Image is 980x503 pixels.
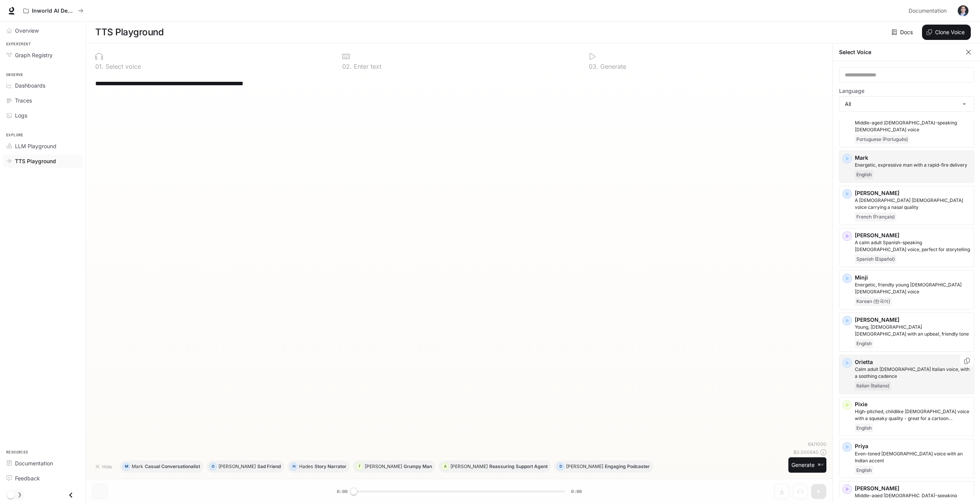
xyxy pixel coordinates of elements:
p: Mark [855,154,971,162]
span: French (Français) [855,212,896,222]
p: Generate [598,63,626,69]
p: Pixie [855,400,971,408]
a: Documentation [3,457,83,470]
button: Generate⌘⏎ [788,457,826,473]
p: [PERSON_NAME] [365,464,402,469]
button: Clone Voice [922,25,971,40]
p: [PERSON_NAME] [855,232,971,239]
span: Feedback [15,474,40,482]
button: Close drawer [62,487,79,503]
span: English [855,170,873,179]
p: [PERSON_NAME] [855,189,971,197]
a: Traces [3,94,83,107]
span: Documentation [909,6,947,16]
div: O [210,460,217,473]
span: English [855,424,873,433]
p: Middle-aged Portuguese-speaking female voice [855,119,971,133]
p: Casual Conversationalist [145,464,200,469]
a: Documentation [906,3,952,18]
a: LLM Playground [3,139,83,153]
p: Minji [855,274,971,281]
button: User avatar [955,3,971,18]
span: English [855,466,873,475]
span: Documentation [15,459,53,467]
button: HHadesStory Narrator [287,460,350,473]
a: Docs [890,25,916,40]
p: ⌘⏎ [818,463,823,467]
a: TTS Playground [3,154,83,168]
p: 0 3 . [589,63,598,69]
p: Story Narrator [315,464,346,469]
button: D[PERSON_NAME]Engaging Podcaster [554,460,653,473]
p: [PERSON_NAME] [450,464,488,469]
p: High-pitched, childlike female voice with a squeaky quality - great for a cartoon character [855,408,971,422]
p: Even-toned female voice with an Indian accent [855,450,971,464]
p: [PERSON_NAME] [855,485,971,492]
h1: TTS Playground [95,25,164,40]
img: User avatar [958,5,968,16]
span: English [855,339,873,348]
p: Sad Friend [257,464,281,469]
div: A [442,460,449,473]
p: Grumpy Man [404,464,432,469]
div: M [123,460,130,473]
p: Inworld AI Demos [32,8,75,14]
div: All [839,97,974,111]
p: Reassuring Support Agent [489,464,548,469]
span: Overview [15,26,39,35]
p: A calm adult Spanish-speaking male voice, perfect for storytelling [855,239,971,253]
p: 0 2 . [342,63,352,69]
button: Copy Voice ID [963,358,971,364]
a: Graph Registry [3,48,83,62]
p: Energetic, expressive man with a rapid-fire delivery [855,162,971,169]
span: Dark mode toggle [7,490,15,499]
span: Logs [15,111,27,119]
a: Overview [3,24,83,37]
span: Italian (Italiano) [855,381,891,390]
button: MMarkCasual Conversationalist [120,460,204,473]
a: Dashboards [3,79,83,92]
span: Graph Registry [15,51,53,59]
span: Traces [15,96,32,104]
button: All workspaces [20,3,87,18]
p: Language [839,88,864,94]
p: Select voice [104,63,141,69]
p: 0 1 . [95,63,104,69]
span: Portuguese (Português) [855,135,909,144]
div: D [557,460,564,473]
p: Mark [132,464,143,469]
a: Logs [3,109,83,122]
p: Calm adult female Italian voice, with a soothing cadence [855,366,971,380]
p: Priya [855,442,971,450]
button: O[PERSON_NAME]Sad Friend [207,460,284,473]
p: [PERSON_NAME] [219,464,256,469]
div: T [356,460,363,473]
p: Orietta [855,358,971,366]
a: Feedback [3,472,83,485]
p: $ 0.000640 [793,449,819,455]
button: Hide [92,460,117,473]
p: Hades [299,464,313,469]
p: Energetic, friendly young Korean female voice [855,281,971,295]
p: 64 / 1000 [808,441,826,447]
div: H [290,460,297,473]
p: Engaging Podcaster [605,464,650,469]
p: Enter text [352,63,381,69]
p: Young, British female with an upbeat, friendly tone [855,324,971,338]
span: LLM Playground [15,142,56,150]
span: Dashboards [15,81,45,89]
button: T[PERSON_NAME]Grumpy Man [353,460,435,473]
span: Spanish (Español) [855,255,896,264]
p: [PERSON_NAME] [566,464,603,469]
span: Korean (한국어) [855,297,892,306]
button: A[PERSON_NAME]Reassuring Support Agent [439,460,551,473]
p: [PERSON_NAME] [855,316,971,324]
span: TTS Playground [15,157,56,165]
p: A French male voice carrying a nasal quality [855,197,971,211]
